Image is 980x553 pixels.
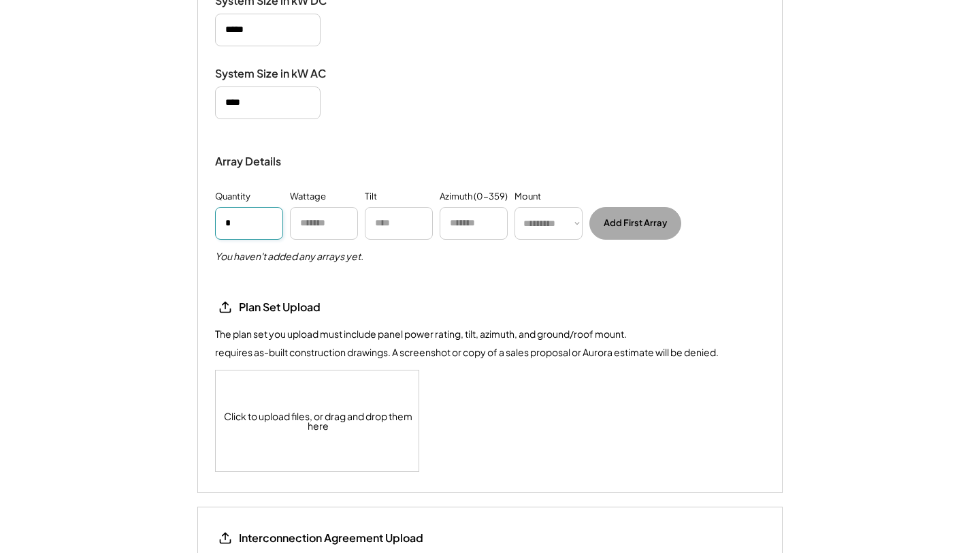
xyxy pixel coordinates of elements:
button: Add First Array [589,207,681,240]
div: Array Details [215,153,283,170]
div: requires as-built construction drawings. A screenshot or copy of a sales proposal or Aurora estim... [215,345,719,360]
div: Mount [514,190,541,204]
div: Click to upload files, or drag and drop them here [216,370,420,471]
div: System Size in kW AC [215,67,351,81]
h5: You haven't added any arrays yet. [215,250,363,264]
div: Wattage [290,190,326,204]
div: Plan Set Upload [239,300,375,315]
div: Interconnection Agreement Upload [239,531,423,546]
div: The plan set you upload must include panel power rating, tilt, azimuth, and ground/roof mount. [215,328,627,341]
div: Azimuth (0-359) [440,190,508,204]
div: Tilt [365,190,377,204]
div: Quantity [215,190,250,204]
